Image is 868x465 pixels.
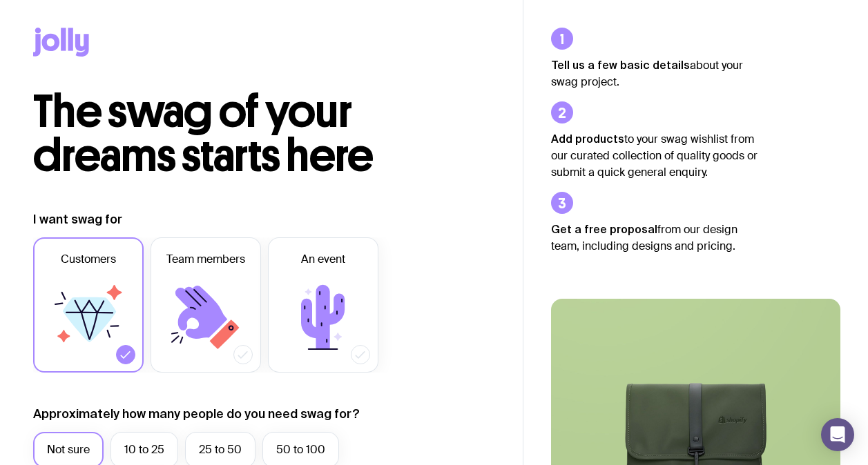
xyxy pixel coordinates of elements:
strong: Get a free proposal [551,223,657,235]
label: Approximately how many people do you need swag for? [33,406,360,422]
span: Customers [61,251,116,268]
label: I want swag for [33,211,122,228]
span: Team members [166,251,245,268]
span: An event [301,251,345,268]
strong: Tell us a few basic details [551,59,690,71]
p: to your swag wishlist from our curated collection of quality goods or submit a quick general enqu... [551,130,758,181]
p: about your swag project. [551,57,758,90]
strong: Add products [551,132,624,145]
p: from our design team, including designs and pricing. [551,221,758,255]
div: Open Intercom Messenger [821,418,854,451]
span: The swag of your dreams starts here [33,84,374,183]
